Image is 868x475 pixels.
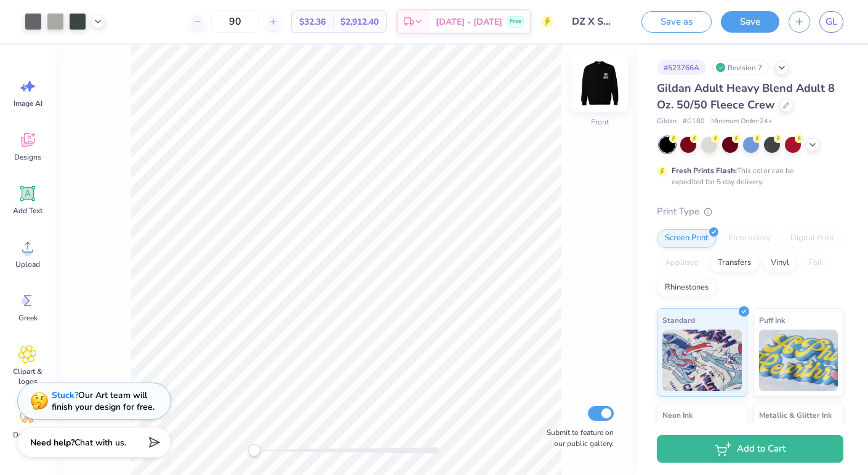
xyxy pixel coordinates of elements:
span: Chat with us. [74,437,126,449]
div: Print Type [657,205,843,219]
div: Applique [657,254,706,272]
span: Minimum Order: 24 + [711,116,773,127]
input: – – [211,10,259,33]
span: Image AI [14,99,42,108]
input: Untitled Design [563,9,623,34]
span: Metallic & Glitter Ink [759,408,832,421]
span: GL [826,15,837,29]
span: Greek [18,313,38,323]
span: Designs [14,152,41,162]
span: [DATE] - [DATE] [436,15,502,28]
div: Our Art team will finish your design for free. [52,389,155,413]
div: Embroidery [720,229,779,248]
span: Gildan [657,116,677,127]
label: Submit to feature on our public gallery. [540,427,614,449]
div: Accessibility label [248,444,260,457]
strong: Stuck? [52,389,78,401]
span: Puff Ink [759,314,785,327]
div: Vinyl [763,254,797,272]
span: Clipart & logos [7,367,48,386]
div: Foil [801,254,830,272]
span: # G180 [683,116,705,127]
span: Free [510,17,521,26]
div: Digital Print [782,229,842,248]
div: Revision 7 [712,60,769,75]
div: # 523766A [657,60,706,75]
div: Screen Print [657,229,717,248]
a: GL [819,11,843,33]
span: Standard [662,314,695,327]
img: Front [575,59,624,108]
div: This color can be expedited for 5 day delivery. [672,165,823,187]
span: Decorate [13,430,42,440]
img: Puff Ink [759,330,838,391]
span: Neon Ink [662,408,693,421]
div: Front [591,116,609,128]
span: Upload [15,259,40,269]
div: Transfers [710,254,759,272]
span: $2,912.40 [340,15,379,28]
span: Gildan Adult Heavy Blend Adult 8 Oz. 50/50 Fleece Crew [657,81,835,112]
strong: Fresh Prints Flash: [672,166,737,176]
span: Add Text [13,206,42,216]
div: Rhinestones [657,278,717,297]
strong: Need help? [30,437,74,449]
img: Standard [662,330,742,391]
button: Add to Cart [657,435,843,463]
button: Save as [641,11,712,33]
button: Save [721,11,779,33]
span: $32.36 [299,15,326,28]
